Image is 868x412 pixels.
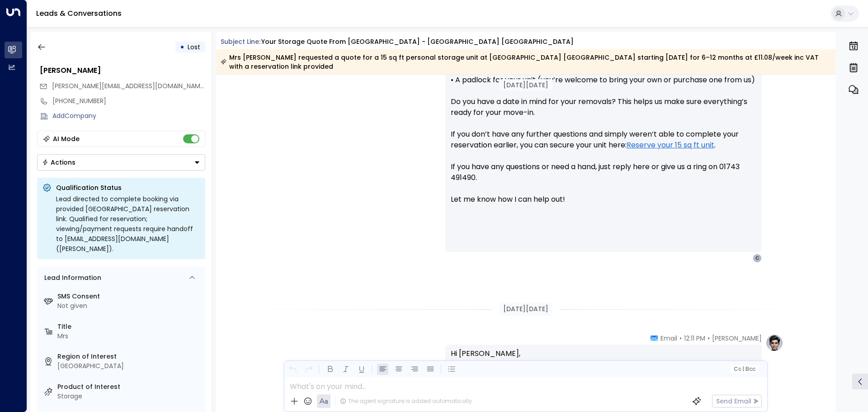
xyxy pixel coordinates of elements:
div: Lead directed to complete booking via provided [GEOGRAPHIC_DATA] reservation link. Qualified for ... [56,194,200,254]
div: [DATE][DATE] [499,79,553,91]
div: Your storage quote from [GEOGRAPHIC_DATA] - [GEOGRAPHIC_DATA] [GEOGRAPHIC_DATA] [261,37,574,47]
span: • [708,334,710,343]
div: AI Mode [53,134,80,143]
div: AddCompany [52,111,205,121]
span: [PERSON_NAME][EMAIL_ADDRESS][DOMAIN_NAME] [52,81,206,90]
p: Qualification Status [56,183,200,192]
div: Mrs [57,331,202,341]
div: Actions [42,158,75,166]
label: SMS Consent [57,292,202,301]
div: Button group with a nested menu [37,154,205,170]
a: Leads & Conversations [36,8,122,19]
div: The agent signature is added automatically [340,397,472,405]
a: Reserve your 15 sq ft unit [627,140,714,151]
div: [GEOGRAPHIC_DATA] [57,361,202,371]
img: profile-logo.png [765,334,783,352]
span: Lost [188,43,200,52]
span: Email [660,334,677,343]
span: cheryllaw@live.co.uk [52,81,205,91]
button: Undo [287,364,298,375]
span: Cc Bcc [733,366,755,372]
div: [DATE][DATE] [500,303,552,316]
span: Subject Line: [221,37,260,46]
span: | [742,366,744,372]
span: [PERSON_NAME] [712,334,762,343]
button: Cc|Bcc [730,365,759,374]
label: Region of Interest [57,352,202,361]
div: Storage [57,392,202,401]
div: [PERSON_NAME] [40,65,205,76]
span: 12:11 PM [684,334,705,343]
button: Redo [303,364,314,375]
span: • [679,334,682,343]
div: Mrs [PERSON_NAME] requested a quote for a 15 sq ft personal storage unit at [GEOGRAPHIC_DATA] [GE... [221,53,830,71]
button: Actions [37,154,205,170]
div: • [180,39,184,55]
label: Title [57,322,202,331]
div: Not given [57,301,202,311]
div: [PHONE_NUMBER] [52,96,205,106]
div: C [753,254,762,263]
label: Product of Interest [57,382,202,392]
div: Lead Information [41,273,101,283]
